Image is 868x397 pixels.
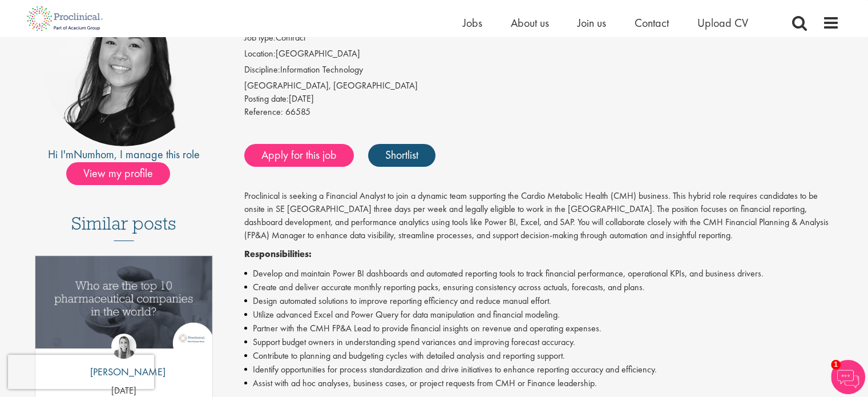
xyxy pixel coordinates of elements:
[66,162,170,185] span: View my profile
[831,360,865,394] img: Chatbot
[244,349,839,363] li: Contribute to planning and budgeting cycles with detailed analysis and reporting support.
[244,363,839,376] li: Identify opportunities for process standardization and drive initiatives to enhance reporting acc...
[35,256,213,348] img: Top 10 pharmaceutical companies in the world 2025
[244,63,280,77] label: Discipline:
[244,144,354,167] a: Apply for this job
[244,294,839,308] li: Design automated solutions to improve reporting efficiency and reduce manual effort.
[244,308,839,322] li: Utilize advanced Excel and Power Query for data manipulation and financial modeling.
[244,47,839,63] li: [GEOGRAPHIC_DATA]
[8,355,154,389] iframe: reCAPTCHA
[29,146,219,163] div: Hi I'm , I manage this role
[244,31,839,47] li: Contract
[111,334,136,359] img: Hannah Burke
[74,147,114,162] a: Numhom
[82,334,165,385] a: Hannah Burke [PERSON_NAME]
[285,106,310,118] span: 66585
[35,256,213,357] a: Link to a post
[244,376,839,390] li: Assist with ad hoc analyses, business cases, or project requests from CMH or Finance leadership.
[511,15,549,30] a: About us
[244,47,276,61] label: Location:
[578,15,606,30] a: Join us
[244,93,289,105] span: Posting date:
[244,248,312,260] strong: Responsibilities:
[244,106,283,119] label: Reference:
[244,280,839,294] li: Create and deliver accurate monthly reporting packs, ensuring consistency across actuals, forecas...
[244,335,839,349] li: Support budget owners in understanding spend variances and improving forecast accuracy.
[244,267,839,280] li: Develop and maintain Power BI dashboards and automated reporting tools to track financial perform...
[244,63,839,79] li: Information Technology
[697,15,748,30] a: Upload CV
[831,360,841,370] span: 1
[244,190,839,242] p: Proclinical is seeking a Financial Analyst to join a dynamic team supporting the Cardio Metabolic...
[71,214,176,241] h3: Similar posts
[66,165,181,179] a: View my profile
[244,93,839,106] div: [DATE]
[368,144,435,167] a: Shortlist
[244,322,839,335] li: Partner with the CMH FP&A Lead to provide financial insights on revenue and operating expenses.
[244,31,276,45] label: Job type:
[635,15,669,30] a: Contact
[244,79,839,93] div: [GEOGRAPHIC_DATA], [GEOGRAPHIC_DATA]
[463,15,482,30] a: Jobs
